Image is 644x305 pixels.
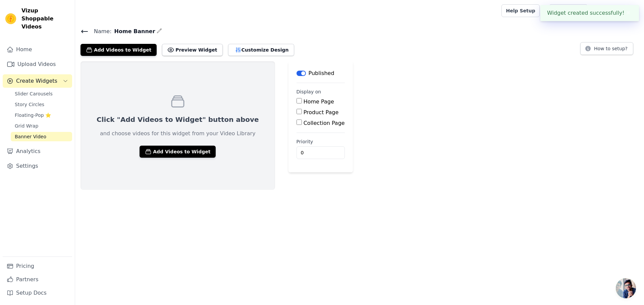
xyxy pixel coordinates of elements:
[11,110,72,120] a: Floating-Pop ⭐
[304,98,334,105] label: Home Page
[11,121,72,131] a: Grid Wrap
[15,112,51,119] span: Floating-Pop ⭐
[297,138,345,145] label: Priority
[97,115,259,124] p: Click "Add Videos to Widget" button above
[625,9,632,17] button: Close
[304,120,345,126] label: Collection Page
[15,101,44,108] span: Story Circles
[11,132,72,141] a: Banner Video
[3,273,72,286] a: Partners
[593,5,639,17] button: K Koralis Store
[3,145,72,158] a: Analytics
[140,146,216,158] button: Add Videos to Widget
[11,89,72,98] a: Slider Carousels
[3,286,72,300] a: Setup Docs
[501,4,539,17] a: Help Setup
[15,133,46,140] span: Banner Video
[80,44,157,56] button: Add Videos to Widget
[309,69,334,77] p: Published
[580,47,633,53] a: How to setup?
[11,100,72,109] a: Story Circles
[112,27,155,35] span: Home Banner
[89,27,112,35] span: Name:
[5,13,16,24] img: Vizup
[3,43,72,56] a: Home
[580,42,633,55] button: How to setup?
[549,4,588,17] a: Book Demo
[297,88,321,95] legend: Display on
[540,5,639,21] div: Widget created successfully!
[157,27,162,36] div: Edit Name
[304,109,339,116] label: Product Page
[3,259,72,273] a: Pricing
[100,130,256,138] p: and choose videos for this widget from your Video Library
[15,90,53,97] span: Slider Carousels
[616,278,636,298] div: Bate-papo aberto
[3,159,72,173] a: Settings
[228,44,294,56] button: Customize Design
[162,44,222,56] button: Preview Widget
[3,58,72,71] a: Upload Videos
[16,77,57,85] span: Create Widgets
[604,5,639,17] p: Koralis Store
[3,74,72,88] button: Create Widgets
[21,7,69,31] span: Vizup Shoppable Videos
[15,123,38,129] span: Grid Wrap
